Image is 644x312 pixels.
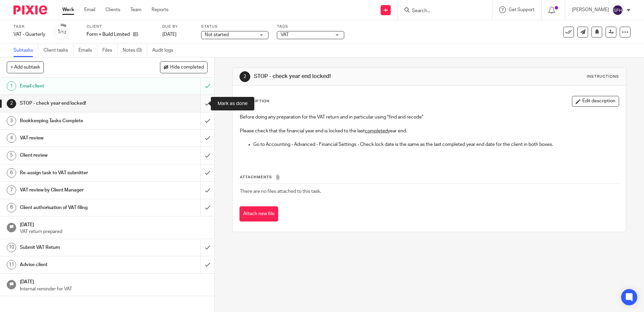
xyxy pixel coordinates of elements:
h1: Re-assign task to VAT submitter [20,168,136,178]
span: Attachments [240,175,272,179]
img: svg%3E [612,5,623,16]
div: 2 [7,99,16,108]
span: [DATE] [162,32,176,37]
h1: Advise client [20,260,136,270]
h1: STOP - check year end locked! [254,73,444,80]
h1: VAT review [20,133,136,143]
a: Audit logs [152,44,178,57]
button: Attach new file [239,206,278,222]
div: VAT - Quarterly [13,31,45,38]
div: 4 [7,133,16,143]
div: 5 [7,151,16,160]
span: Not started [205,32,229,37]
label: Task [13,24,45,29]
div: 1 [57,28,66,36]
span: There are no files attached to this task. [240,189,321,194]
label: Due by [162,24,193,29]
u: completed [365,129,388,133]
a: Notes (0) [123,44,147,57]
h1: Submit VAT Return [20,242,136,253]
input: Search [411,8,472,14]
small: /12 [60,30,66,34]
p: VAT return prepared [20,228,208,235]
h1: VAT review by Client Manager [20,185,136,195]
label: Status [201,24,268,29]
h1: [DATE] [20,277,208,285]
p: Please check that the financial year end is locked to the last year end. [240,128,618,134]
div: 3 [7,116,16,126]
label: Client [87,24,154,29]
a: Subtasks [13,44,38,57]
div: 2 [239,71,250,82]
p: Internal reminder for VAT [20,286,208,292]
h1: Email client [20,81,136,91]
button: Hide completed [160,61,207,73]
p: Before doing any preparation for the VAT return and in particular using "find and recode" [240,114,618,121]
div: 1 [7,81,16,91]
p: Go to Accounting - Advanced - Financial Settings - Check lock date is the same as the last comple... [253,141,618,148]
div: 11 [7,260,16,269]
a: Email [84,6,95,13]
div: Instructions [587,74,619,79]
p: [PERSON_NAME] [572,6,609,13]
img: Pixie [13,5,47,15]
div: 7 [7,185,16,195]
div: 8 [7,203,16,212]
span: Hide completed [170,65,204,70]
span: Get Support [509,7,535,12]
a: Files [102,44,118,57]
p: Description [239,99,269,104]
div: 10 [7,243,16,252]
a: Team [130,6,141,13]
div: 6 [7,168,16,178]
p: Form + Build Limited [87,31,130,38]
h1: STOP - check year end locked! [20,98,136,108]
h1: Client authorisation of VAT filing [20,203,136,213]
h1: Client review [20,150,136,160]
a: Work [62,6,74,13]
span: VAT [281,32,289,37]
label: Tags [277,24,344,29]
button: Edit description [572,96,619,107]
a: Clients [105,6,120,13]
h1: [DATE] [20,220,208,228]
a: Emails [78,44,97,57]
button: + Add subtask [7,61,44,73]
a: Reports [152,6,168,13]
h1: Bookkeeping Tasks Complete [20,116,136,126]
a: Client tasks [43,44,73,57]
